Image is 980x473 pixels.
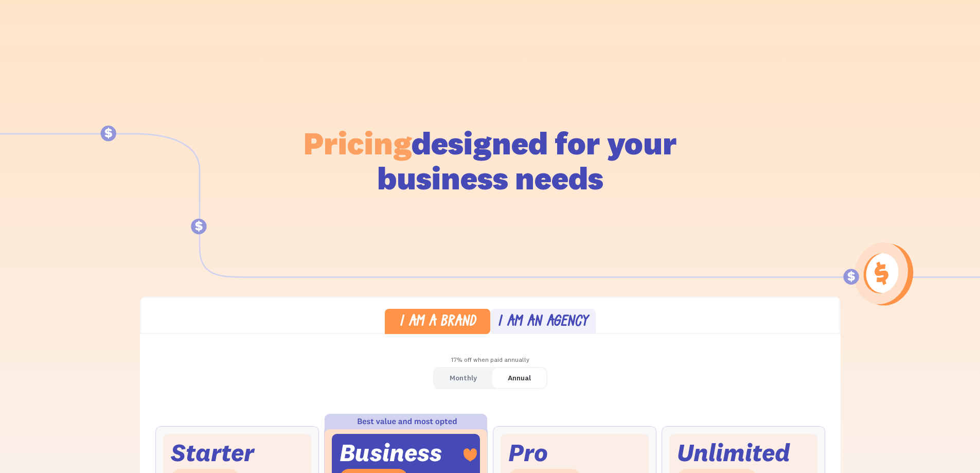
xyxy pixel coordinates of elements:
div: I am a brand [399,315,476,330]
div: I am an agency [497,315,588,330]
div: Unlimited [677,442,790,464]
div: Starter [171,442,254,464]
h1: designed for your business needs [303,126,678,196]
div: Pro [508,442,548,464]
div: Business [340,442,442,464]
span: Pricing [304,123,412,163]
div: Annual [508,371,531,386]
div: Monthly [450,371,477,386]
div: 17% off when paid annually [140,353,841,367]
